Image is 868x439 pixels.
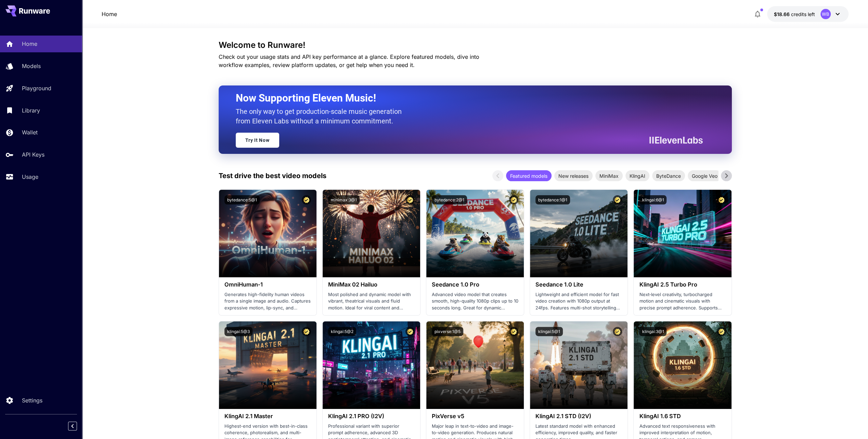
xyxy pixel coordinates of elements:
[405,327,415,336] button: Certified Model – Vetted for best performance and includes a commercial license.
[639,195,666,204] button: klingai:6@1
[613,195,622,204] button: Certified Model – Vetted for best performance and includes a commercial license.
[224,195,260,204] button: bytedance:5@1
[791,11,815,17] span: credits left
[426,190,524,277] img: alt
[639,413,726,420] h3: KlingAI 1.6 STD
[639,291,726,311] p: Next‑level creativity, turbocharged motion and cinematic visuals with precise prompt adherence. S...
[634,321,731,409] img: alt
[102,10,117,18] a: Home
[432,281,518,288] h3: Seedance 1.0 Pro
[509,327,518,336] button: Certified Model – Vetted for best performance and includes a commercial license.
[688,172,722,179] span: Google Veo
[224,327,252,336] button: klingai:5@3
[219,171,326,181] p: Test drive the best video models
[219,40,732,50] h3: Welcome to Runware!
[639,327,666,336] button: klingai:3@1
[530,321,627,409] img: alt
[328,195,360,204] button: minimax:3@1
[535,291,622,311] p: Lightweight and efficient model for fast video creation with 1080p output at 24fps. Features mult...
[625,172,649,179] span: KlingAI
[639,281,726,288] h3: KlingAI 2.5 Turbo Pro
[535,327,563,336] button: klingai:5@1
[774,11,815,18] div: $18.66346
[22,173,38,181] p: Usage
[236,92,698,105] h2: Now Supporting Eleven Music!
[432,327,463,336] button: pixverse:1@5
[595,170,623,181] div: MiniMax
[102,10,117,18] nav: breadcrumb
[323,190,420,277] img: alt
[328,413,415,420] h3: KlingAI 2.1 PRO (I2V)
[554,172,593,179] span: New releases
[236,107,407,126] p: The only way to get production-scale music generation from Eleven Labs without a minimum commitment.
[328,327,356,336] button: klingai:5@2
[219,53,479,68] span: Check out your usage stats and API key performance at a glance. Explore featured models, dive int...
[328,281,415,288] h3: MiniMax 02 Hailuo
[820,9,831,19] div: WB
[688,170,722,181] div: Google Veo
[717,327,726,336] button: Certified Model – Vetted for best performance and includes a commercial license.
[224,413,311,420] h3: KlingAI 2.1 Master
[509,195,518,204] button: Certified Model – Vetted for best performance and includes a commercial license.
[22,106,40,115] p: Library
[73,420,82,432] div: Collapse sidebar
[506,170,552,181] div: Featured models
[22,84,51,92] p: Playground
[554,170,593,181] div: New releases
[22,396,42,404] p: Settings
[432,291,518,311] p: Advanced video model that creates smooth, high-quality 1080p clips up to 10 seconds long. Great f...
[535,195,570,204] button: bytedance:1@1
[634,190,731,277] img: alt
[323,321,420,409] img: alt
[595,172,623,179] span: MiniMax
[302,195,311,204] button: Certified Model – Vetted for best performance and includes a commercial license.
[652,172,685,179] span: ByteDance
[432,195,467,204] button: bytedance:2@1
[426,321,524,409] img: alt
[625,170,649,181] div: KlingAI
[767,6,848,22] button: $18.66346WB
[717,195,726,204] button: Certified Model – Vetted for best performance and includes a commercial license.
[328,291,415,311] p: Most polished and dynamic model with vibrant, theatrical visuals and fluid motion. Ideal for vira...
[530,190,627,277] img: alt
[236,133,279,148] a: Try It Now
[432,413,518,420] h3: PixVerse v5
[22,128,38,136] p: Wallet
[774,11,791,17] span: $18.66
[68,422,77,430] button: Collapse sidebar
[22,62,41,70] p: Models
[224,291,311,311] p: Generates high-fidelity human videos from a single image and audio. Captures expressive motion, l...
[219,190,316,277] img: alt
[613,327,622,336] button: Certified Model – Vetted for best performance and includes a commercial license.
[22,40,37,48] p: Home
[535,413,622,420] h3: KlingAI 2.1 STD (I2V)
[219,321,316,409] img: alt
[224,281,311,288] h3: OmniHuman‑1
[652,170,685,181] div: ByteDance
[405,195,415,204] button: Certified Model – Vetted for best performance and includes a commercial license.
[506,172,552,179] span: Featured models
[302,327,311,336] button: Certified Model – Vetted for best performance and includes a commercial license.
[22,150,44,159] p: API Keys
[535,281,622,288] h3: Seedance 1.0 Lite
